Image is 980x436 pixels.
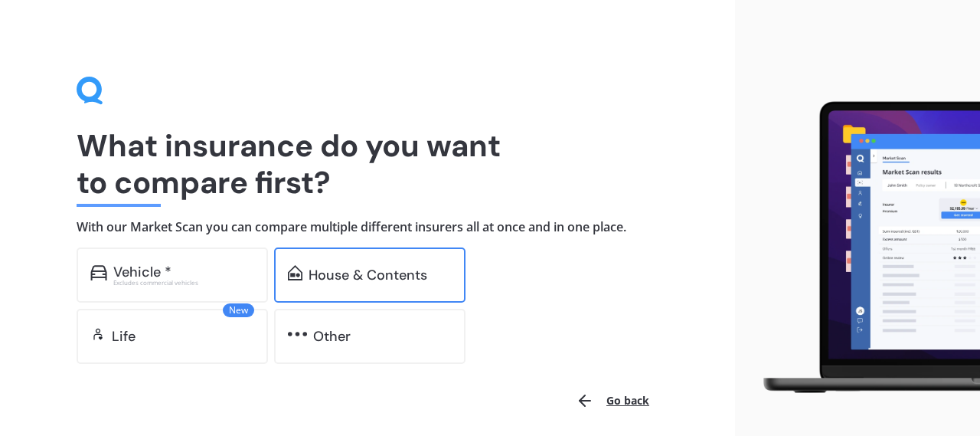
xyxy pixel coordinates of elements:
[112,329,136,344] div: Life
[223,303,254,317] span: New
[288,265,302,280] img: home-and-contents.b802091223b8502ef2dd.svg
[567,382,658,419] button: Go back
[313,329,351,344] div: Other
[288,326,307,342] img: other.81dba5aafe580aa69f38.svg
[90,326,106,342] img: life.f720d6a2d7cdcd3ad642.svg
[113,264,171,280] div: Vehicle *
[309,267,427,283] div: House & Contents
[747,95,980,401] img: laptop.webp
[77,127,658,201] h1: What insurance do you want to compare first?
[113,280,254,286] div: Excludes commercial vehicles
[77,219,658,235] h4: With our Market Scan you can compare multiple different insurers all at once and in one place.
[90,265,107,280] img: car.f15378c7a67c060ca3f3.svg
